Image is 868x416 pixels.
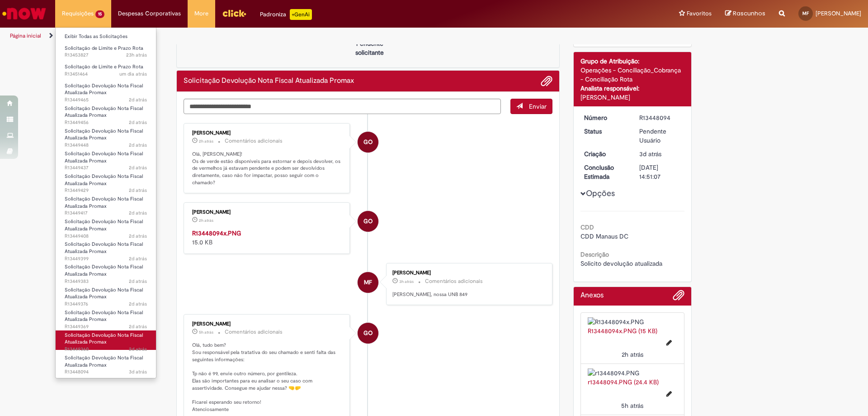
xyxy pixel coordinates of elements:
span: 2d atrás [129,278,147,285]
span: 2d atrás [129,233,147,239]
a: R13448094x.PNG (15 KB) [588,327,657,335]
span: 2h atrás [199,139,213,144]
ul: Trilhas de página [7,28,572,44]
span: Solicitação Devolução Nota Fiscal Atualizada Promax [65,218,143,232]
span: Solicitação Devolução Nota Fiscal Atualizada Promax [65,128,143,142]
span: GO [363,131,373,153]
img: R13448094x.PNG [588,317,678,326]
b: CDD [580,223,594,231]
span: R13449376 [65,301,147,308]
span: 2d atrás [129,96,147,103]
dt: Criação [577,149,633,158]
a: Aberto R13449448 : Solicitação Devolução Nota Fiscal Atualizada Promax [56,126,156,146]
span: R13453827 [65,52,147,59]
span: Solicitação Devolução Nota Fiscal Atualizada Promax [65,173,143,187]
div: [PERSON_NAME] [192,321,343,327]
span: Solicitação de Limite e Prazo Rota [65,63,143,70]
a: r13448094.PNG (24.4 KB) [588,378,659,386]
small: Comentários adicionais [425,277,483,285]
span: Solicitação Devolução Nota Fiscal Atualizada Promax [65,241,143,255]
button: Adicionar anexos [673,289,684,306]
dt: Número [577,113,633,122]
span: 2d atrás [129,346,147,353]
span: Enviar [529,102,547,110]
div: Pendente Usuário [639,127,681,145]
time: 26/08/2025 16:21:21 [129,119,147,126]
a: Aberto R13449429 : Solicitação Devolução Nota Fiscal Atualizada Promax [56,172,156,191]
span: um dia atrás [119,71,147,77]
span: GO [363,322,373,344]
ul: Requisições [55,27,156,378]
span: Solicitação Devolução Nota Fiscal Atualizada Promax [65,196,143,210]
a: Aberto R13449383 : Solicitação Devolução Nota Fiscal Atualizada Promax [56,262,156,282]
a: Rascunhos [725,10,765,18]
span: R13449360 [65,346,147,353]
span: R13449456 [65,119,147,126]
img: r13448094.PNG [588,368,678,378]
div: [PERSON_NAME] [392,270,543,276]
p: Olá, tudo bem? Sou responsável pela tratativa do seu chamado e senti falta das seguintes informaç... [192,342,343,413]
p: Olá, [PERSON_NAME]! Os de verde estão disponíveis para estornar e depois devolver, os de vermelho... [192,151,343,186]
span: 3d atrás [639,150,661,158]
span: 2d atrás [129,187,147,194]
p: Pendente solicitante [348,39,392,57]
a: Aberto R13449465 : Solicitação Devolução Nota Fiscal Atualizada Promax [56,81,156,100]
span: More [194,9,208,18]
button: Enviar [510,99,552,114]
a: Aberto R13449417 : Solicitação Devolução Nota Fiscal Atualizada Promax [56,194,156,214]
textarea: Digite sua mensagem aqui... [184,99,501,114]
span: 3h atrás [399,279,414,284]
span: Solicitação Devolução Nota Fiscal Atualizada Promax [65,332,143,346]
dt: Status [577,127,633,136]
h2: Anexos [580,292,604,300]
a: Aberto R13451464 : Solicitação de Limite e Prazo Rota [56,62,156,79]
a: Aberto R13449437 : Solicitação Devolução Nota Fiscal Atualizada Promax [56,149,156,168]
span: 2h atrás [199,218,213,223]
button: Adicionar anexos [541,75,552,87]
div: R13448094 [639,113,681,122]
small: Comentários adicionais [225,328,283,336]
span: Solicitação Devolução Nota Fiscal Atualizada Promax [65,150,143,164]
span: Despesas Corporativas [118,9,181,18]
span: Solicitação Devolução Nota Fiscal Atualizada Promax [65,309,143,323]
span: MF [802,10,809,16]
time: 26/08/2025 16:12:33 [129,278,147,285]
time: 28/08/2025 13:49:07 [199,218,213,223]
img: ServiceNow [1,5,47,23]
span: 5h atrás [199,330,213,335]
button: Editar nome de arquivo R13448094x.PNG [661,335,677,350]
div: Gustavo Oliveira [358,323,378,344]
a: R13448094x.PNG [192,229,241,237]
a: Aberto R13448094 : Solicitação Devolução Nota Fiscal Atualizada Promax [56,353,156,373]
dt: Conclusão Estimada [577,163,633,181]
a: Aberto R13453827 : Solicitação de Limite e Prazo Rota [56,43,156,60]
span: R13449465 [65,96,147,104]
a: Página inicial [10,32,41,39]
span: R13449437 [65,164,147,172]
a: Aberto R13449399 : Solicitação Devolução Nota Fiscal Atualizada Promax [56,239,156,259]
span: 15 [95,10,104,18]
div: [PERSON_NAME] [580,93,685,102]
p: [PERSON_NAME], nossa UNB 849 [392,291,543,298]
span: [PERSON_NAME] [816,10,861,17]
span: Favoritos [687,9,712,18]
span: GO [363,210,373,232]
span: Rascunhos [733,9,765,18]
span: Solicitação Devolução Nota Fiscal Atualizada Promax [65,82,143,96]
b: Descrição [580,250,609,258]
time: 28/08/2025 13:49:07 [622,350,643,359]
div: [PERSON_NAME] [192,130,343,136]
span: 2d atrás [129,301,147,307]
span: 2d atrás [129,164,147,171]
span: Solicitação de Limite e Prazo Rota [65,45,143,52]
p: +GenAi [290,9,312,20]
span: 5h atrás [621,402,643,410]
button: Editar nome de arquivo r13448094.PNG [661,387,677,401]
time: 28/08/2025 12:50:04 [399,279,414,284]
span: Solicitação Devolução Nota Fiscal Atualizada Promax [65,354,143,368]
time: 26/08/2025 12:12:09 [639,150,661,158]
span: 2d atrás [129,323,147,330]
div: Gustavo Oliveira [358,132,378,153]
span: 23h atrás [126,52,147,58]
